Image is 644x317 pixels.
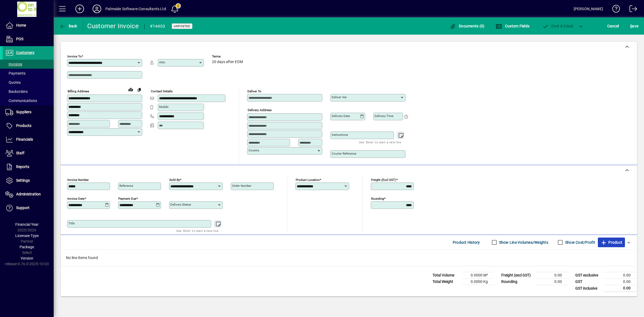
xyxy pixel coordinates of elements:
mat-label: Courier Reference [332,152,356,155]
mat-label: Freight (excl GST) [371,178,396,182]
td: Rounding [499,279,536,285]
button: Cancel [606,21,620,31]
a: Administration [3,188,54,201]
span: Version [21,256,33,260]
td: GST exclusive [573,272,605,279]
label: Show Line Volumes/Weights [498,240,548,245]
a: POS [3,32,54,46]
mat-label: Title [68,221,75,225]
mat-label: Delivery time [375,114,393,118]
td: GST inclusive [573,285,605,292]
label: Show Cost/Profit [564,240,595,245]
mat-label: Reference [119,184,133,188]
span: Products [16,123,31,128]
a: Suppliers [3,105,54,119]
button: Add [71,4,88,14]
span: Backorders [5,89,28,94]
button: Post & Email [539,21,576,31]
button: Copy to Delivery address [135,85,144,94]
button: Custom Fields [494,21,531,31]
a: Staff [3,147,54,160]
span: Customers [16,50,34,55]
mat-label: Invoice To [67,54,82,58]
div: Customer Invoice [87,22,139,30]
span: Administration [16,192,41,196]
span: ave [630,22,638,30]
mat-label: Invoice number [67,178,89,182]
button: Save [629,21,640,31]
span: Communications [5,99,37,103]
td: Total Volume [430,272,462,279]
mat-label: Deliver via [332,95,346,99]
span: Cancel [607,22,619,30]
div: #14403 [150,22,165,31]
td: Freight (excl GST) [499,272,536,279]
app-page-header-button: Back [54,21,83,31]
span: P [551,24,554,28]
span: Terms [212,55,244,58]
mat-label: Deliver To [247,89,261,93]
div: Palmside Software Consultants Ltd [105,5,166,13]
span: Custom Fields [496,24,529,28]
mat-label: Country [248,148,259,152]
a: Support [3,201,54,215]
mat-label: Rounding [371,197,384,201]
a: Home [3,19,54,32]
span: Back [59,24,77,28]
a: View on map [126,85,135,94]
span: Financial Year [15,222,39,227]
a: Financials [3,133,54,146]
button: Profile [88,4,105,14]
mat-label: Delivery status [170,203,191,206]
mat-hint: Use 'Enter' to start a new line [176,228,218,234]
td: 0.00 [536,272,568,279]
td: 0.00 [605,279,637,285]
span: Support [16,206,30,210]
a: Products [3,119,54,133]
td: 0.00 [536,279,568,285]
td: GST [573,279,605,285]
a: Knowledge Base [608,1,620,19]
span: Licensee Type [15,234,39,238]
span: Payments [5,71,25,75]
a: Quotes [3,78,54,87]
a: Reports [3,160,54,174]
button: Product [598,238,625,247]
span: Package [20,245,34,249]
span: Product History [453,238,480,247]
mat-hint: Use 'Enter' to start a new line [359,139,401,145]
td: Total Weight [430,279,462,285]
span: Product [601,238,622,247]
a: Settings [3,174,54,187]
td: 0.00 [605,285,637,292]
mat-label: Sold by [169,178,180,182]
button: Documents (0) [448,21,486,31]
a: Invoices [3,60,54,69]
span: Documents (0) [450,24,485,28]
mat-label: Product location [296,178,320,182]
td: 0.0000 Kg [462,279,494,285]
span: Unposted [174,24,190,28]
td: 0.0000 M³ [462,272,494,279]
span: Settings [16,178,30,183]
span: Quotes [5,80,21,85]
button: Back [58,21,79,31]
span: Suppliers [16,110,31,114]
mat-label: Order number [232,184,251,188]
span: Staff [16,151,24,155]
mat-label: Invoice date [67,197,85,201]
mat-label: Attn [159,60,165,64]
span: Home [16,23,26,27]
mat-label: Instructions [332,133,348,137]
a: Logout [625,1,637,19]
mat-label: Mobile [159,105,169,109]
a: Payments [3,69,54,78]
button: Product History [451,238,482,247]
div: No line items found [61,250,637,266]
span: S [630,24,632,28]
span: ost & Email [542,24,573,28]
a: Backorders [3,87,54,96]
span: POS [16,37,23,41]
span: Reports [16,165,29,169]
mat-label: Payment due [118,197,136,201]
